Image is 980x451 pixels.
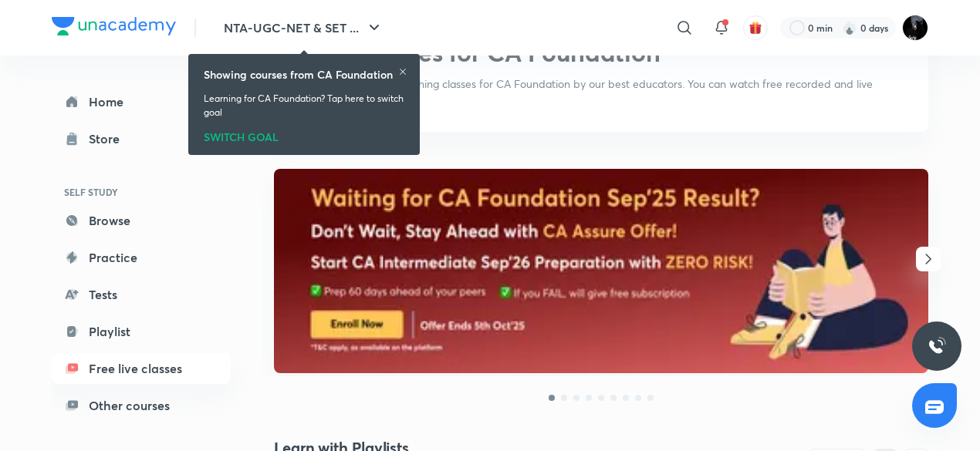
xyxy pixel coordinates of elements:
h6: Showing courses from CA Foundation [204,66,393,82]
a: Practice [52,242,231,273]
a: Home [52,86,231,117]
a: Free live classes [52,353,231,384]
a: Other courses [52,390,231,421]
img: streak [842,20,857,35]
p: Learning for CA Foundation? Tap here to switch goal [204,92,404,119]
a: Browse [52,205,231,236]
div: Store [89,130,129,148]
a: Tests [52,279,231,310]
h6: SELF STUDY [52,179,231,205]
img: ttu [928,337,946,355]
img: banner [274,169,928,373]
p: Watch free online coaching classes for CA Foundation by our best educators. You can watch free re... [305,76,897,107]
a: Playlist [52,316,231,347]
img: Company Logo [52,17,176,35]
img: avatar [749,21,762,35]
a: Company Logo [52,17,176,39]
div: SWITCH GOAL [204,126,404,143]
button: NTA-UGC-NET & SET ... [215,12,393,43]
a: Store [52,123,231,154]
h1: Free classes for CA Foundation [305,38,661,67]
a: banner [274,169,928,375]
button: avatar [743,15,768,40]
img: Mini John [902,15,928,41]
